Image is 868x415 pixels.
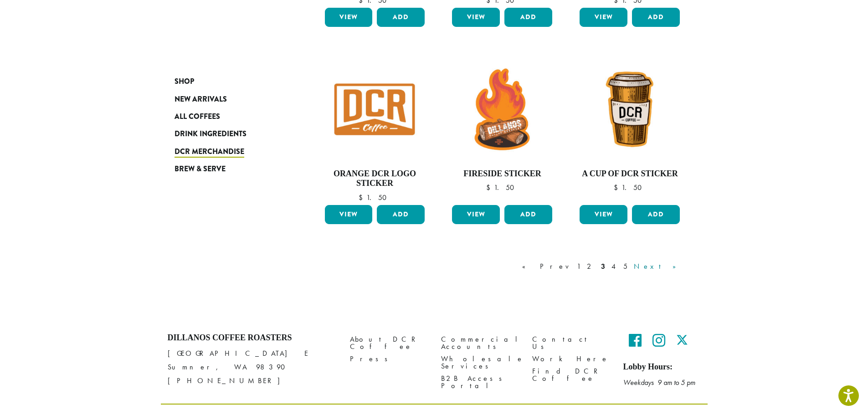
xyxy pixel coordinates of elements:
a: Find DCR Coffee [532,365,610,384]
a: Shop [175,73,284,90]
a: « Prev [520,261,572,272]
a: All Coffees [175,108,284,125]
a: Drink Ingredients [175,125,284,143]
a: View [580,8,627,27]
a: View [325,8,373,27]
button: Add [377,205,425,224]
span: Drink Ingredients [175,128,247,140]
h4: Dillanos Coffee Roasters [168,333,336,343]
a: A Cup of DCR Sticker $1.50 [577,57,682,201]
h5: Lobby Hours: [623,362,701,372]
button: Add [632,8,680,27]
a: Wholesale Services [441,353,519,372]
span: All Coffees [175,111,220,123]
button: Add [377,8,425,27]
button: Add [632,205,680,224]
button: Add [504,8,552,27]
h4: Orange DCR Logo Sticker [323,169,427,189]
button: Add [504,205,552,224]
bdi: 1.50 [486,183,519,192]
a: Brew & Serve [175,160,284,178]
img: A-Cup-of-DCR-Sticker-300x300.jpg [577,57,682,162]
bdi: 1.50 [359,193,391,202]
a: View [325,205,373,224]
span: DCR Merchandise [175,146,244,158]
a: Press [350,353,427,365]
a: 1 [575,261,582,272]
a: DCR Merchandise [175,143,284,160]
a: New Arrivals [175,90,284,108]
a: Next » [632,261,684,272]
a: Fireside Sticker $1.50 [450,57,555,201]
a: Work Here [532,353,610,365]
a: View [452,8,500,27]
span: Shop [175,76,194,87]
h4: A Cup of DCR Sticker [577,169,682,179]
a: Contact Us [532,333,610,353]
a: About DCR Coffee [350,333,427,353]
span: New Arrivals [175,94,227,105]
span: Brew & Serve [175,164,226,175]
a: 4 [610,261,619,272]
a: Orange DCR Logo Sticker $1.50 [323,57,427,201]
a: Commercial Accounts [441,333,519,353]
a: 5 [621,261,629,272]
img: Fireside-Sticker-300x300.jpg [450,57,555,162]
em: Weekdays 9 am to 5 pm [623,378,695,387]
span: $ [614,183,621,192]
img: Orange-DCR-Logo-Sticker-300x300.jpg [322,57,427,162]
span: $ [359,193,366,202]
p: [GEOGRAPHIC_DATA] E Sumner, WA 98390 [PHONE_NUMBER] [168,347,336,388]
bdi: 1.50 [614,183,646,192]
span: $ [486,183,494,192]
a: View [580,205,627,224]
h4: Fireside Sticker [450,169,555,179]
a: B2B Access Portal [441,372,519,392]
a: 2 [585,261,596,272]
a: View [452,205,500,224]
a: 3 [599,261,607,272]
